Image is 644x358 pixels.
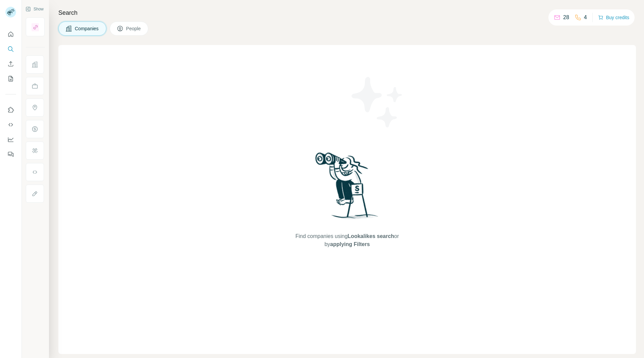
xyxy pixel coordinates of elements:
button: Search [5,43,16,55]
span: Companies [75,25,99,32]
h4: Search [58,8,636,17]
span: Lookalikes search [347,233,394,239]
button: Enrich CSV [5,58,16,70]
button: Feedback [5,148,16,160]
span: Find companies using or by [293,232,401,248]
button: Buy credits [598,13,629,22]
button: Show [21,4,48,14]
button: Use Surfe API [5,119,16,131]
p: 4 [584,13,587,22]
img: Surfe Illustration - Woman searching with binoculars [312,151,382,226]
button: Use Surfe on LinkedIn [5,104,16,116]
button: Quick start [5,28,16,40]
button: My lists [5,73,16,85]
span: People [126,25,142,32]
p: 28 [563,13,569,22]
button: Dashboard [5,133,16,146]
img: Surfe Illustration - Stars [347,72,408,132]
span: applying Filters [330,241,370,247]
